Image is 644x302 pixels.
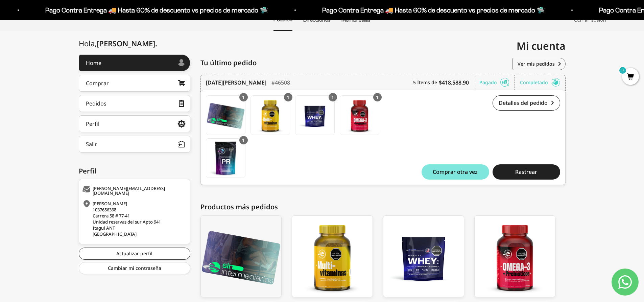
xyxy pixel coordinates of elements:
div: #46508 [271,75,290,90]
div: Completado [520,75,560,90]
div: Productos más pedidos [200,202,566,212]
mark: 3 [619,66,627,74]
a: Comprar [79,75,190,92]
p: Pago Contra Entrega 🚚 Hasta 60% de descuento vs precios de mercado 🛸 [43,5,266,16]
span: Tu último pedido [200,58,257,68]
div: [PERSON_NAME] 1037656368 Carrera 58 # 77-41 Unidad reservas del sur Apto 941 Itagui ANT [GEOGRAPH... [82,201,185,237]
div: 1 [329,93,337,101]
div: 1 [373,93,382,101]
div: Home [86,60,101,66]
button: Comprar otra vez [422,164,489,180]
img: Translation missing: es.Gomas con Multivitamínicos y Minerales [251,96,290,135]
a: 3 [622,73,639,81]
a: Actualizar perfil [79,248,190,260]
div: Perfil [79,166,190,176]
a: Gomas con Omega 3 DHA y Prebióticos [474,215,555,297]
a: Perfil [79,115,190,132]
img: Translation missing: es.Gomas con Omega 3 DHA y Prebióticos [340,96,379,135]
div: 1 [284,93,292,101]
img: Translation missing: es.Proteína Whey - Chocolate / 5 libras (2280g) [295,96,334,135]
b: $418.588,90 [439,78,469,87]
img: Translation missing: es.PR - Mezcla Energizante [206,139,245,178]
a: PR - Mezcla Energizante [206,138,245,178]
a: Detalles del pedido [493,95,560,111]
div: 1 [239,136,248,144]
img: b091a5be-4bb1-4136-881d-32454b4358fa_1_large.png [201,216,281,297]
a: Proteína Whey - Chocolate / 5 libras (2280g) [383,215,464,297]
a: Pedidos [79,95,190,112]
a: Membresía Anual [200,215,282,297]
span: Comprar otra vez [433,169,478,175]
span: Rastrear [515,169,537,175]
a: Gomas con Omega 3 DHA y Prebióticos [340,95,379,135]
div: Salir [86,141,97,147]
span: . [155,38,157,48]
div: Hola, [79,39,157,48]
div: [PERSON_NAME][EMAIL_ADDRESS][DOMAIN_NAME] [82,186,185,195]
img: multivitamina_1_large.png [292,216,373,297]
div: Perfil [86,121,99,126]
img: whey-chocolate_5LB-front_large.png [383,216,464,297]
a: Gomas con Multivitamínicos y Minerales [292,215,373,297]
div: Pagado [479,75,515,90]
img: Translation missing: es.Membresía Anual [206,96,245,135]
button: Rastrear [493,164,560,180]
div: 1 [239,93,248,101]
a: Membresía Anual [206,95,245,135]
div: Comprar [86,80,109,86]
div: 5 Ítems de [413,75,474,90]
a: Proteína Whey - Chocolate / 5 libras (2280g) [295,95,335,135]
a: Home [79,54,190,71]
img: omega_01_c26c395e-b6f4-4695-9fba-18d52ccce921_large.png [475,216,555,297]
p: Pago Contra Entrega 🚚 Hasta 60% de descuento vs precios de mercado 🛸 [320,5,543,16]
span: Mi cuenta [517,39,566,53]
a: Gomas con Multivitamínicos y Minerales [251,95,290,135]
time: [DATE][PERSON_NAME] [206,78,266,87]
a: Ver mis pedidos [512,58,566,70]
span: [PERSON_NAME] [97,38,157,48]
a: Cambiar mi contraseña [79,262,190,274]
button: Salir [79,136,190,153]
div: Pedidos [86,101,106,106]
